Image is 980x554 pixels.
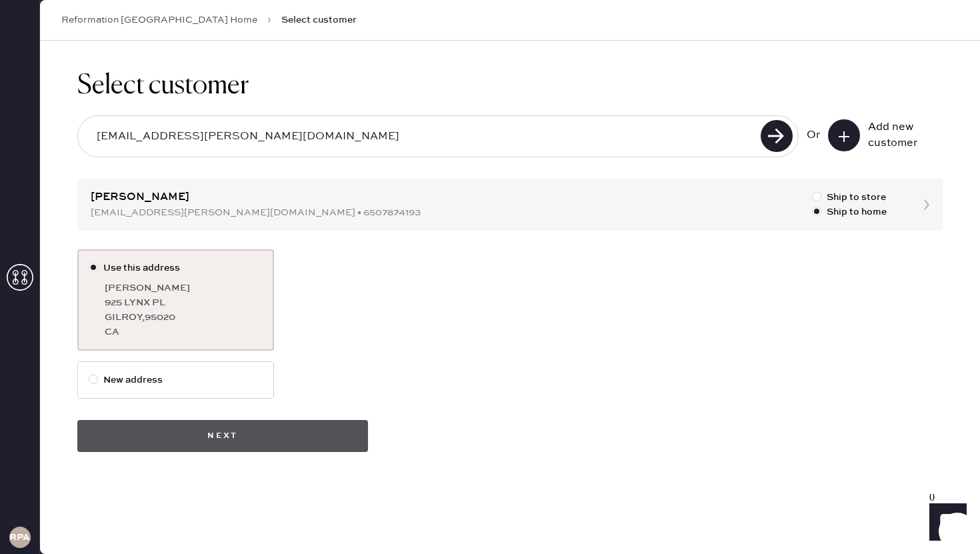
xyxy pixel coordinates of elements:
button: Next [77,420,368,452]
div: GILROY , 95020 [105,310,263,325]
div: [PERSON_NAME] [105,281,263,295]
input: Search by email or phone number [86,121,757,152]
label: Ship to home [812,205,887,219]
label: Ship to store [812,190,887,205]
span: Select customer [281,13,357,27]
iframe: Front Chat [917,494,974,551]
h1: Select customer [77,70,943,102]
label: Use this address [89,261,263,275]
label: New address [89,373,263,387]
a: Reformation [GEOGRAPHIC_DATA] Home [61,13,257,27]
div: 925 LYNX PL [105,295,263,310]
div: Add new customer [868,119,935,151]
div: CA [105,325,263,339]
h3: RPAA [9,533,31,542]
div: Or [807,127,820,143]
